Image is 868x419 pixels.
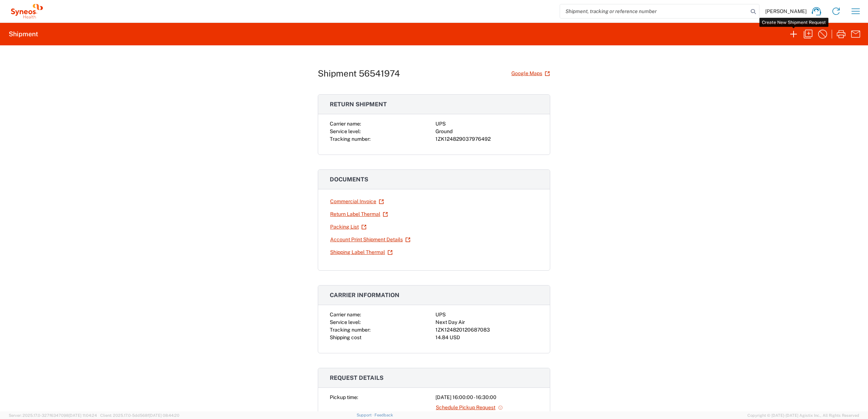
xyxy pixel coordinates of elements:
[765,8,807,15] span: [PERSON_NAME]
[357,413,375,417] a: Support
[330,195,384,208] a: Commercial Invoice
[435,326,538,334] div: 1ZK124820120687083
[149,413,179,418] span: [DATE] 08:44:20
[330,136,370,142] span: Tracking number:
[330,221,367,233] a: Packing List
[330,312,361,317] span: Carrier name:
[318,68,400,79] h1: Shipment 56541974
[100,413,179,418] span: Client: 2025.17.0-5dd568f
[435,334,538,341] div: 14.84 USD
[330,128,361,134] span: Service level:
[330,394,358,400] span: Pickup time:
[435,311,538,319] div: UPS
[435,394,538,401] div: [DATE] 16:00:00 - 16:30:00
[330,246,393,259] a: Shipping Label Thermal
[330,292,399,299] span: Carrier information
[330,101,387,108] span: Return shipment
[374,413,393,417] a: Feedback
[330,233,411,246] a: Account Print Shipment Details
[9,413,97,418] span: Server: 2025.17.0-327f6347098
[435,120,538,128] div: UPS
[330,208,388,221] a: Return Label Thermal
[9,30,38,38] h2: Shipment
[330,374,384,381] span: Request details
[330,334,361,340] span: Shipping cost
[330,121,361,127] span: Carrier name:
[560,4,748,18] input: Shipment, tracking or reference number
[330,319,361,325] span: Service level:
[435,319,538,326] div: Next Day Air
[435,135,538,143] div: 1ZK124829037976492
[435,128,538,135] div: Ground
[330,327,370,333] span: Tracking number:
[511,67,550,80] a: Google Maps
[747,412,859,419] span: Copyright © [DATE]-[DATE] Agistix Inc., All Rights Reserved
[69,413,97,418] span: [DATE] 11:04:24
[330,176,368,183] span: Documents
[435,401,503,414] a: Schedule Pickup Request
